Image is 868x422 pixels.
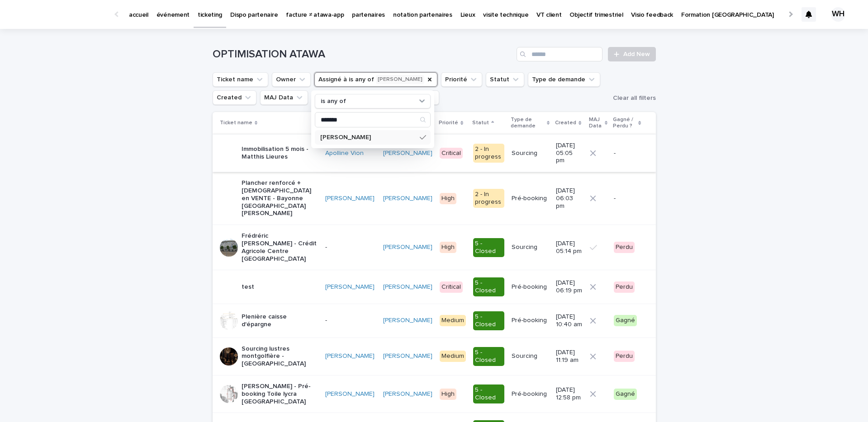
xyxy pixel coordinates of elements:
[623,51,650,57] span: Add New
[614,281,635,293] div: Perdu
[512,390,549,398] p: Pré-booking
[440,351,466,362] div: Medium
[325,150,364,157] a: Apolline Vion
[383,244,432,251] a: [PERSON_NAME]
[213,134,656,172] tr: Immobilisation 5 mois - Matthis LieuresApolline Vion [PERSON_NAME] Critical2 - In progressSourcin...
[242,345,318,368] p: Sourcing lustres montgolfière - [GEOGRAPHIC_DATA]
[512,317,549,324] p: Pré-booking
[528,72,600,87] button: Type de demande
[325,244,376,251] p: -
[556,349,582,364] p: [DATE] 11:19 am
[512,150,549,157] p: Sourcing
[555,118,576,128] p: Created
[383,150,432,157] a: [PERSON_NAME]
[440,148,463,159] div: Critical
[609,91,656,105] button: Clear all filters
[383,317,432,324] a: [PERSON_NAME]
[383,283,432,291] a: [PERSON_NAME]
[556,386,582,402] p: [DATE] 12:58 pm
[383,195,432,202] a: [PERSON_NAME]
[325,390,375,398] a: [PERSON_NAME]
[512,244,549,251] p: Sourcing
[213,48,513,61] h1: OPTIMISATION ATAWA
[242,383,318,405] p: [PERSON_NAME] - Pré-booking Toile lycra [GEOGRAPHIC_DATA]
[473,277,504,296] div: 5 - Closed
[18,5,106,23] img: Ls34BcGeRexTGTNfXpUC
[614,315,637,326] div: Gagné
[213,375,656,413] tr: [PERSON_NAME] - Pré-booking Toile lycra [GEOGRAPHIC_DATA][PERSON_NAME] [PERSON_NAME] High5 - Clos...
[325,283,375,291] a: [PERSON_NAME]
[213,304,656,338] tr: Plenière caisse d'épargne-[PERSON_NAME] Medium5 - ClosedPré-booking[DATE] 10:40 amGagné
[473,189,504,208] div: 2 - In progress
[473,347,504,366] div: 5 - Closed
[614,195,641,202] p: -
[556,279,582,295] p: [DATE] 06:19 pm
[614,150,641,157] p: -
[512,352,549,360] p: Sourcing
[439,118,458,128] p: Priorité
[511,115,545,131] p: Type de demande
[613,115,636,131] p: Gagné / Perdu ?
[517,47,602,61] input: Search
[512,195,549,202] p: Pré-booking
[589,115,602,131] p: MAJ Data
[608,47,655,61] a: Add New
[325,352,375,360] a: [PERSON_NAME]
[213,72,268,87] button: Ticket name
[472,118,489,128] p: Statut
[315,113,430,127] input: Search
[383,390,432,398] a: [PERSON_NAME]
[473,311,504,330] div: 5 - Closed
[272,72,311,87] button: Owner
[220,118,252,128] p: Ticket name
[614,351,635,362] div: Perdu
[556,142,582,164] p: [DATE] 05:05 pm
[440,193,456,204] div: High
[213,270,656,304] tr: test[PERSON_NAME] [PERSON_NAME] Critical5 - ClosedPré-booking[DATE] 06:19 pmPerdu
[260,90,308,105] button: MAJ Data
[213,172,656,225] tr: Plancher renforcé + [DEMOGRAPHIC_DATA] en VENTE - Bayonne [GEOGRAPHIC_DATA][PERSON_NAME][PERSON_N...
[441,72,482,87] button: Priorité
[440,389,456,400] div: High
[325,317,376,324] p: -
[556,313,582,328] p: [DATE] 10:40 am
[556,187,582,210] p: [DATE] 06:03 pm
[325,195,375,202] a: [PERSON_NAME]
[213,90,256,105] button: Created
[473,384,504,403] div: 5 - Closed
[613,95,656,101] span: Clear all filters
[614,389,637,400] div: Gagné
[486,72,524,87] button: Statut
[512,283,549,291] p: Pré-booking
[242,313,318,328] p: Plenière caisse d'épargne
[242,283,254,291] p: test
[440,315,466,326] div: Medium
[315,112,431,127] div: Search
[440,242,456,253] div: High
[556,240,582,255] p: [DATE] 05:14 pm
[614,242,635,253] div: Perdu
[242,232,318,263] p: Frédréric [PERSON_NAME] - Crédit Agricole Centre [GEOGRAPHIC_DATA]
[321,98,346,105] p: is any of
[314,72,437,87] button: Assigné à
[473,144,504,163] div: 2 - In progress
[473,238,504,257] div: 5 - Closed
[831,7,845,22] div: WH
[320,134,416,141] p: [PERSON_NAME]
[440,281,463,293] div: Critical
[213,338,656,375] tr: Sourcing lustres montgolfière - [GEOGRAPHIC_DATA][PERSON_NAME] [PERSON_NAME] Medium5 - ClosedSour...
[242,179,318,217] p: Plancher renforcé + [DEMOGRAPHIC_DATA] en VENTE - Bayonne [GEOGRAPHIC_DATA][PERSON_NAME]
[213,225,656,270] tr: Frédréric [PERSON_NAME] - Crédit Agricole Centre [GEOGRAPHIC_DATA]-[PERSON_NAME] High5 - ClosedSo...
[242,145,318,161] p: Immobilisation 5 mois - Matthis Lieures
[383,352,432,360] a: [PERSON_NAME]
